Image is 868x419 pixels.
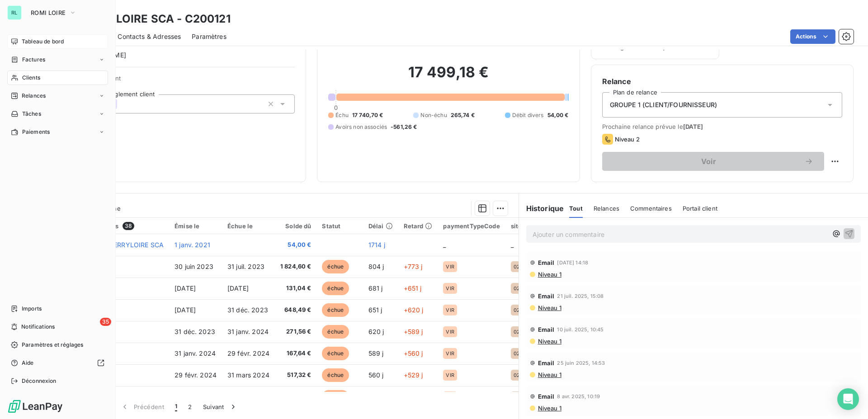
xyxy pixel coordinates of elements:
[557,394,600,399] span: 8 avr. 2025, 10:19
[512,111,544,119] span: Débit divers
[368,328,384,335] span: 620 j
[227,328,269,335] span: 31 janv. 2024
[280,240,311,250] span: 54,00 €
[404,284,422,292] span: +651 j
[569,205,583,212] span: Tout
[227,306,268,314] span: 31 déc. 2023
[322,325,349,339] span: échue
[322,282,349,295] span: échue
[391,123,417,131] span: -561,26 €
[123,222,134,230] span: 38
[175,349,216,357] span: 31 janv. 2024
[322,222,357,230] div: Statut
[404,222,433,230] div: Retard
[594,205,619,212] span: Relances
[280,349,311,358] span: 167,64 €
[175,284,196,292] span: [DATE]
[602,152,824,171] button: Voir
[31,9,66,16] span: ROMI LOIRE
[328,63,568,90] h2: 17 499,18 €
[280,284,311,293] span: 131,04 €
[446,372,454,378] span: VIR
[118,32,181,41] span: Contacts & Adresses
[334,104,338,111] span: 0
[602,76,842,87] h6: Relance
[443,241,446,249] span: _
[175,371,217,379] span: 29 févr. 2024
[183,397,197,416] button: 2
[538,393,555,400] span: Email
[368,241,385,249] span: 1714 j
[557,360,605,366] span: 25 juin 2025, 14:53
[280,222,311,230] div: Solde dû
[557,260,588,265] span: [DATE] 14:18
[837,388,859,410] div: Open Intercom Messenger
[368,284,383,292] span: 681 j
[280,262,311,271] span: 1 824,60 €
[404,263,423,270] span: +773 j
[322,303,349,317] span: échue
[511,241,514,249] span: _
[683,123,703,130] span: [DATE]
[368,263,384,270] span: 804 j
[511,222,538,230] div: siteCode
[198,397,243,416] button: Suivant
[537,338,561,345] span: Niveau 1
[537,371,561,378] span: Niveau 1
[21,323,55,331] span: Notifications
[280,306,311,315] span: 648,49 €
[446,351,454,356] span: VIR
[538,292,555,300] span: Email
[22,38,64,46] span: Tableau de bord
[557,293,604,299] span: 21 juil. 2025, 15:08
[368,371,384,379] span: 560 j
[335,123,387,131] span: Avoirs non associés
[404,328,423,335] span: +589 j
[227,349,269,357] span: 29 févr. 2024
[192,32,226,41] span: Paramètres
[100,318,111,326] span: 35
[335,111,349,119] span: Échu
[322,368,349,382] span: échue
[537,304,561,311] span: Niveau 1
[630,205,672,212] span: Commentaires
[22,128,50,136] span: Paiements
[519,203,564,214] h6: Historique
[404,349,423,357] span: +560 j
[22,74,40,82] span: Clients
[602,123,842,130] span: Prochaine relance prévue le
[22,341,83,349] span: Paramètres et réglages
[22,359,34,367] span: Aide
[227,284,249,292] span: [DATE]
[610,100,717,109] span: GROUPE 1 (CLIENT/FOURNISSEUR)
[22,92,46,100] span: Relances
[368,349,384,357] span: 589 j
[514,329,530,334] span: 02-L01
[514,372,530,378] span: 02-L01
[547,111,569,119] span: 54,00 €
[538,259,555,266] span: Email
[322,347,349,360] span: échue
[80,11,231,27] h3: TERRYLOIRE SCA - C200121
[322,390,349,404] span: échue
[537,271,561,278] span: Niveau 1
[175,222,217,230] div: Émise le
[446,264,454,269] span: VIR
[175,241,210,249] span: 1 janv. 2021
[352,111,383,119] span: 17 740,70 €
[175,306,196,314] span: [DATE]
[227,371,269,379] span: 31 mars 2024
[280,327,311,336] span: 271,56 €
[615,136,640,143] span: Niveau 2
[322,260,349,273] span: échue
[538,326,555,333] span: Email
[280,371,311,380] span: 517,32 €
[446,307,454,313] span: VIR
[175,263,213,270] span: 30 juin 2023
[73,75,295,87] span: Propriétés Client
[227,222,269,230] div: Échue le
[446,286,454,291] span: VIR
[7,399,63,414] img: Logo LeanPay
[420,111,447,119] span: Non-échu
[22,56,45,64] span: Factures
